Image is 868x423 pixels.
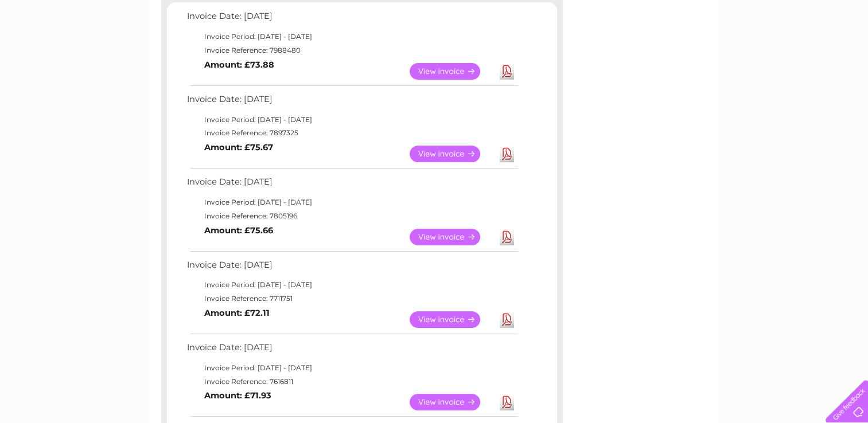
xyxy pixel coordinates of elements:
a: Download [500,311,514,328]
div: Clear Business is a trading name of Verastar Limited (registered in [GEOGRAPHIC_DATA] No. 3667643... [164,6,706,56]
a: View [410,63,494,80]
td: Invoice Reference: 7805196 [184,209,520,223]
a: Download [500,146,514,162]
a: View [410,229,494,245]
a: Telecoms [727,49,761,57]
td: Invoice Reference: 7711751 [184,292,520,305]
td: Invoice Period: [DATE] - [DATE] [184,361,520,375]
a: Energy [695,49,720,57]
td: Invoice Period: [DATE] - [DATE] [184,278,520,292]
b: Amount: £75.67 [204,142,273,152]
a: View [410,394,494,410]
a: 0333 014 3131 [652,6,731,20]
td: Invoice Reference: 7988480 [184,44,520,57]
a: Water [666,49,688,57]
td: Invoice Reference: 7616811 [184,375,520,389]
a: View [410,146,494,162]
td: Invoice Reference: 7897325 [184,126,520,140]
td: Invoice Period: [DATE] - [DATE] [184,30,520,44]
td: Invoice Period: [DATE] - [DATE] [184,113,520,127]
td: Invoice Date: [DATE] [184,174,520,195]
b: Amount: £71.93 [204,390,271,401]
a: Download [500,229,514,245]
a: Log out [830,49,857,57]
b: Amount: £72.11 [204,308,270,318]
td: Invoice Date: [DATE] [184,92,520,113]
a: Contact [792,49,820,57]
a: Blog [768,49,785,57]
a: Download [500,63,514,80]
a: View [410,311,494,328]
td: Invoice Date: [DATE] [184,9,520,30]
td: Invoice Period: [DATE] - [DATE] [184,195,520,209]
td: Invoice Date: [DATE] [184,340,520,361]
b: Amount: £75.66 [204,225,273,236]
b: Amount: £73.88 [204,60,274,70]
img: logo.png [30,30,89,65]
a: Download [500,394,514,410]
td: Invoice Date: [DATE] [184,257,520,279]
